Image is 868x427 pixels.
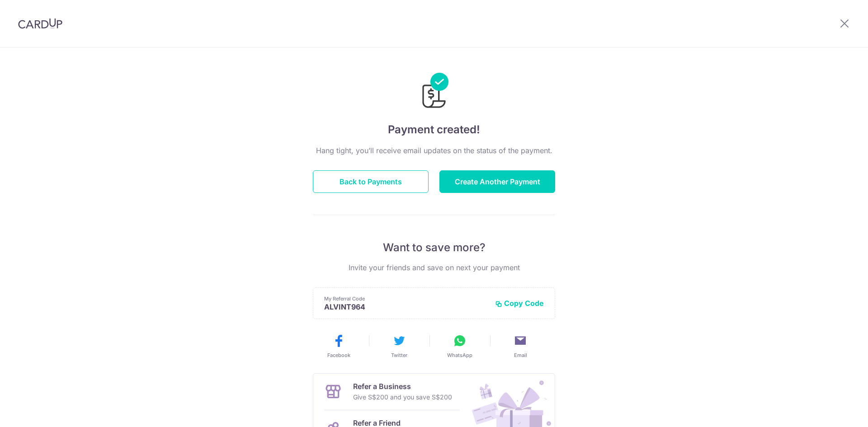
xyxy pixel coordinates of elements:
[353,392,452,403] p: Give S$200 and you save S$200
[439,170,555,193] button: Create Another Payment
[494,333,547,359] button: Email
[514,352,527,359] span: Email
[433,333,486,359] button: WhatsApp
[313,122,555,138] h4: Payment created!
[495,299,544,308] button: Copy Code
[18,18,62,29] img: CardUp
[312,333,365,359] button: Facebook
[353,381,452,392] p: Refer a Business
[324,295,488,302] p: My Referral Code
[420,73,448,111] img: Payments
[327,352,350,359] span: Facebook
[391,352,407,359] span: Twitter
[313,240,555,255] p: Want to save more?
[447,352,472,359] span: WhatsApp
[373,333,426,359] button: Twitter
[324,302,488,311] p: ALVINT964
[810,400,859,422] iframe: Opens a widget where you can find more information
[313,170,429,193] button: Back to Payments
[313,262,555,273] p: Invite your friends and save on next your payment
[313,145,555,156] p: Hang tight, you’ll receive email updates on the status of the payment.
